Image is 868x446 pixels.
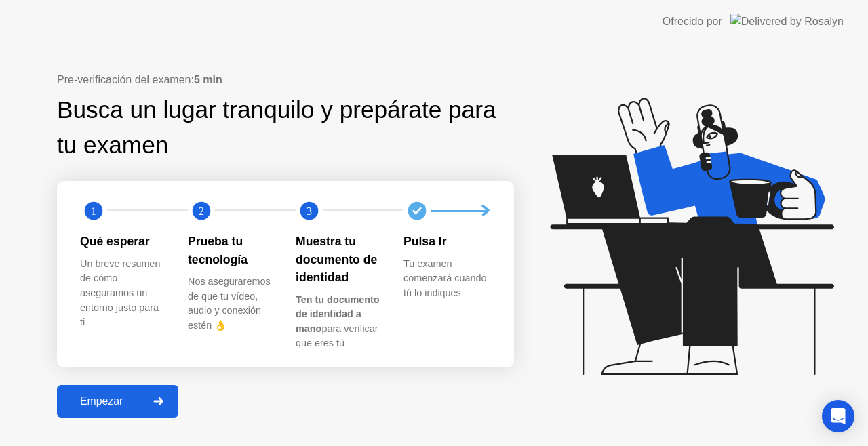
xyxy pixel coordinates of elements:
div: Muestra tu documento de identidad [296,232,382,286]
div: Qué esperar [80,232,166,250]
b: 5 min [194,74,222,85]
div: Ofrecido por [663,14,722,30]
div: Empezar [61,395,142,407]
div: Open Intercom Messenger [822,400,854,432]
div: Busca un lugar tranquilo y prepárate para tu examen [57,92,514,164]
div: Un breve resumen de cómo aseguramos un entorno justo para ti [80,257,166,330]
div: Prueba tu tecnología [188,232,274,268]
text: 1 [91,205,96,218]
text: 3 [307,205,312,218]
img: Delivered by Rosalyn [730,14,844,29]
b: Ten tu documento de identidad a mano [296,294,380,334]
div: Pulsa Ir [403,232,490,250]
div: Pre-verificación del examen: [57,72,514,88]
button: Empezar [57,385,178,418]
text: 2 [199,205,204,218]
div: para verificar que eres tú [296,293,382,351]
div: Nos aseguraremos de que tu vídeo, audio y conexión estén 👌 [188,275,274,333]
div: Tu examen comenzará cuando tú lo indiques [403,257,490,301]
